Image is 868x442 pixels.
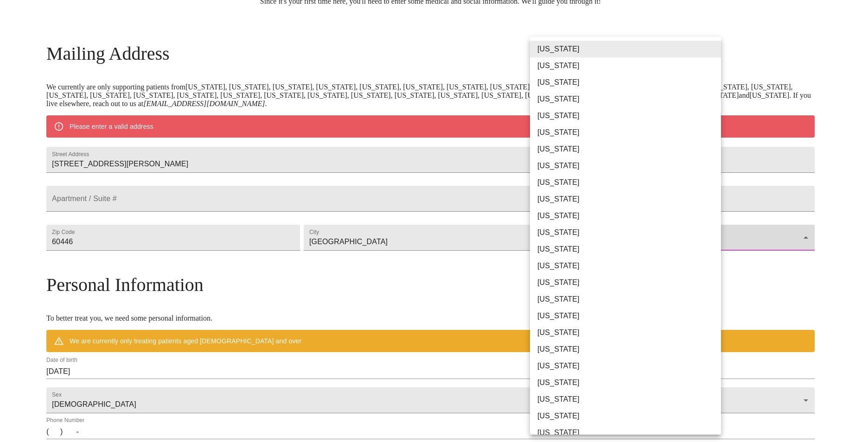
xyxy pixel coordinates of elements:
li: [US_STATE] [530,291,728,308]
li: [US_STATE] [530,358,728,374]
li: [US_STATE] [530,374,728,391]
li: [US_STATE] [530,258,728,274]
li: [US_STATE] [530,241,728,258]
li: [US_STATE] [530,324,728,341]
li: [US_STATE] [530,91,728,107]
li: [US_STATE] [530,74,728,91]
li: [US_STATE] [530,424,728,441]
li: [US_STATE] [530,158,728,174]
li: [US_STATE] [530,191,728,208]
li: [US_STATE] [530,408,728,424]
li: [US_STATE] [530,124,728,141]
li: [US_STATE] [530,174,728,191]
li: [US_STATE] [530,107,728,124]
li: [US_STATE] [530,341,728,358]
li: [US_STATE] [530,41,728,57]
li: [US_STATE] [530,308,728,324]
li: [US_STATE] [530,391,728,408]
li: [US_STATE] [530,57,728,74]
li: [US_STATE] [530,208,728,224]
li: [US_STATE] [530,224,728,241]
li: [US_STATE] [530,274,728,291]
li: [US_STATE] [530,141,728,158]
